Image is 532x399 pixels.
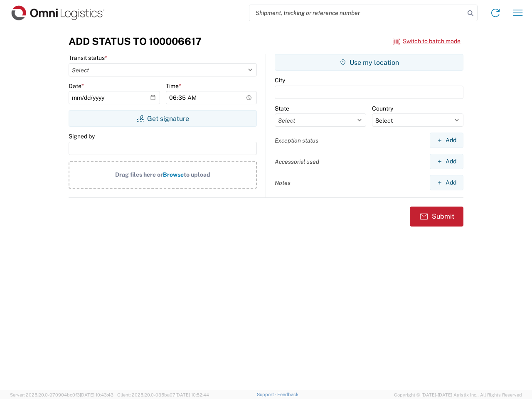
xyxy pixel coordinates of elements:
[275,137,318,144] label: Exception status
[430,133,463,148] button: Add
[69,133,95,140] label: Signed by
[410,207,463,227] button: Submit
[175,392,209,397] span: [DATE] 10:52:44
[69,35,202,47] h3: Add Status to 100006617
[430,154,463,169] button: Add
[275,105,289,112] label: State
[275,158,319,165] label: Accessorial used
[275,54,463,71] button: Use my location
[166,82,181,90] label: Time
[69,110,257,127] button: Get signature
[10,392,113,397] span: Server: 2025.20.0-970904bc0f3
[277,392,298,397] a: Feedback
[249,5,465,21] input: Shipment, tracking or reference number
[117,392,209,397] span: Client: 2025.20.0-035ba07
[275,76,285,84] label: City
[69,82,84,90] label: Date
[163,171,184,178] span: Browse
[184,171,210,178] span: to upload
[394,391,522,399] span: Copyright © [DATE]-[DATE] Agistix Inc., All Rights Reserved
[275,179,291,187] label: Notes
[393,34,461,48] button: Switch to batch mode
[430,175,463,190] button: Add
[115,171,163,178] span: Drag files here or
[257,392,278,397] a: Support
[372,105,393,112] label: Country
[80,392,113,397] span: [DATE] 10:43:43
[69,54,107,62] label: Transit status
